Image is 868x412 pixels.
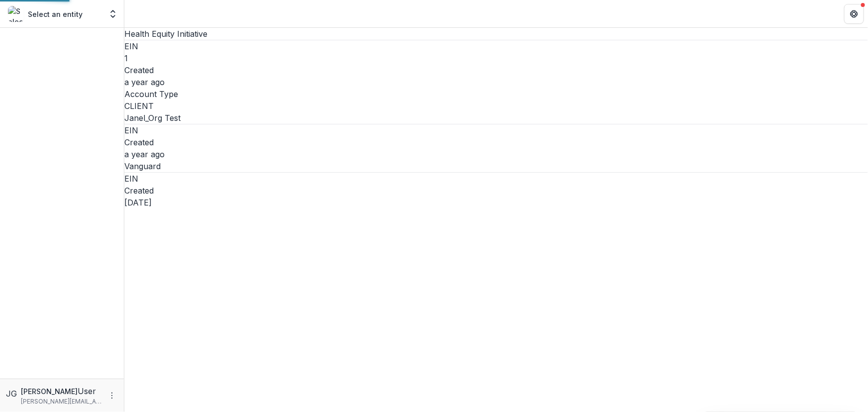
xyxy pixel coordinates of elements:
[124,76,868,88] dd: a year ago
[78,385,96,397] p: User
[124,124,868,136] dt: EIN
[124,28,868,40] p: Health Equity Initiative
[124,160,868,172] p: Vanguard
[124,148,868,160] dd: a year ago
[124,64,868,76] dt: Created
[124,136,868,148] dt: Created
[106,4,120,24] button: Open entity switcher
[124,173,868,185] dt: EIN
[124,40,868,52] dt: EIN
[6,388,17,400] div: Jenna Grant
[21,397,102,406] p: [PERSON_NAME][EMAIL_ADDRESS][PERSON_NAME][DATE][DOMAIN_NAME]
[8,6,24,22] img: Select an entity
[106,390,118,402] button: More
[124,28,868,112] a: Health Equity InitiativeEIN1Createda year agoAccount TypeCLIENT
[124,112,868,124] p: Janel_Org Test
[124,52,868,64] dd: 1
[124,88,868,100] dt: Account Type
[124,101,154,111] code: CLIENT
[844,4,864,24] button: Get Help
[21,386,78,397] p: [PERSON_NAME]
[124,197,868,208] dd: [DATE]
[124,112,868,160] a: Janel_Org TestEINCreateda year ago
[124,185,868,197] dt: Created
[28,9,83,19] p: Select an entity
[124,160,868,208] a: VanguardEINCreated[DATE]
